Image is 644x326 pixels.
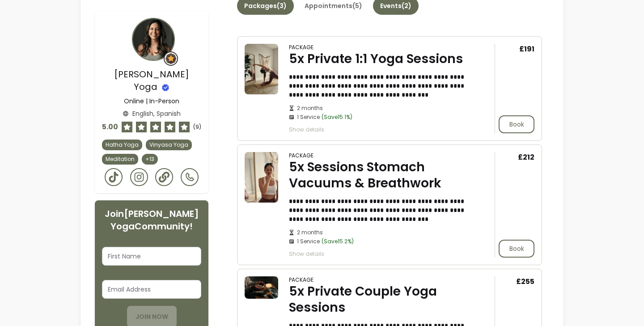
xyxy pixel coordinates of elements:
[144,156,156,163] span: + 13
[149,141,188,148] span: Vinyasa Yoga
[289,44,314,51] div: Package
[499,240,534,258] button: Book
[165,53,176,64] img: Grow
[495,44,534,133] div: £191
[245,276,278,299] img: 5x Private Couple Yoga Sessions
[102,122,118,132] span: 5.00
[114,68,189,93] span: [PERSON_NAME] Yoga
[289,152,314,159] div: Package
[289,51,470,67] div: 5x Private 1:1 Yoga Sessions
[289,276,314,284] div: Package
[102,207,201,233] h6: Join [PERSON_NAME] Yoga Community!
[108,252,195,261] input: First Name
[193,123,201,131] span: ( 9 )
[245,44,278,94] img: 5x Private 1:1 Yoga Sessions
[132,18,175,61] img: Provider image
[297,238,470,245] span: 1 Service
[289,126,470,133] span: Show details
[495,152,534,258] div: £212
[245,152,278,203] img: 5x Sessions Stomach Vacuums & Breathwork
[322,237,354,245] span: (Save 15.2 %)
[108,285,195,294] input: Email Address
[499,115,534,133] button: Book
[289,159,470,191] div: 5x Sessions Stomach Vacuums & Breathwork
[297,229,470,236] span: 2 months
[289,284,470,316] div: 5x Private Couple Yoga Sessions
[297,114,470,121] span: 1 Service
[123,109,181,118] div: English, Spanish
[124,97,179,106] p: Online | In-Person
[106,141,139,148] span: Hatha Yoga
[322,113,352,121] span: (Save 15.1 %)
[106,155,135,163] span: Meditation
[289,250,470,258] span: Show details
[297,105,470,112] span: 2 months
